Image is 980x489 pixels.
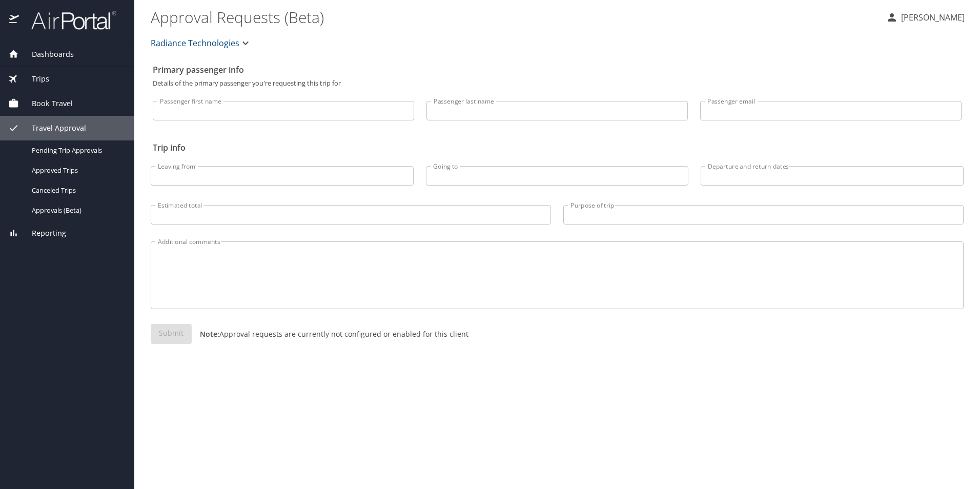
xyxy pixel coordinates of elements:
[32,166,122,175] span: Approved Trips
[153,62,962,78] h2: Primary passenger info
[151,36,239,50] span: Radiance Technologies
[20,10,116,30] img: airportal-logo.png
[32,206,122,215] span: Approvals (Beta)
[32,146,122,155] span: Pending Trip Approvals
[147,33,256,53] button: Radiance Technologies
[19,73,49,85] span: Trips
[200,329,219,339] strong: Note:
[19,228,66,239] span: Reporting
[19,49,74,60] span: Dashboards
[151,1,877,33] h1: Approval Requests (Beta)
[19,98,73,109] span: Book Travel
[882,8,969,27] button: [PERSON_NAME]
[153,139,962,156] h2: Trip info
[153,80,962,87] p: Details of the primary passenger you're requesting this trip for
[192,329,468,339] p: Approval requests are currently not configured or enabled for this client
[898,11,965,24] p: [PERSON_NAME]
[9,10,20,30] img: icon-airportal.png
[19,123,86,134] span: Travel Approval
[32,186,122,195] span: Canceled Trips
